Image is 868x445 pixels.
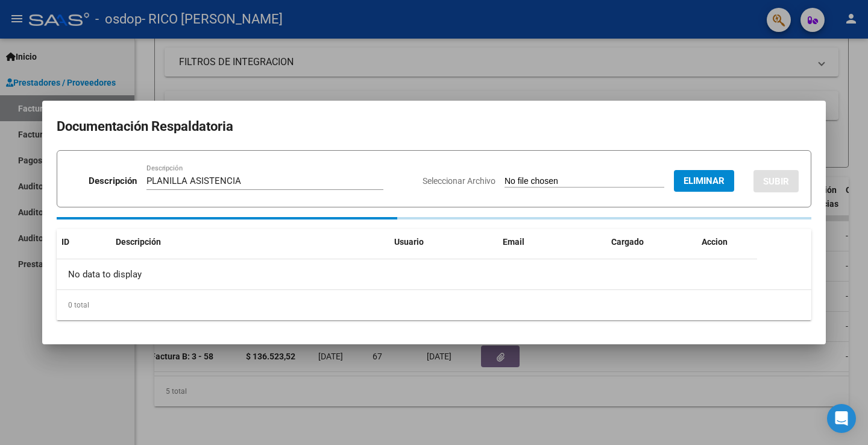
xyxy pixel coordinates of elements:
[753,170,799,192] button: SUBIR
[611,237,644,247] span: Cargado
[684,175,725,186] span: Eliminar
[111,229,389,255] datatable-header-cell: Descripción
[57,229,111,255] datatable-header-cell: ID
[89,174,137,188] p: Descripción
[606,229,697,255] datatable-header-cell: Cargado
[503,237,524,247] span: Email
[389,229,498,255] datatable-header-cell: Usuario
[827,404,856,433] div: Open Intercom Messenger
[57,259,757,289] div: No data to display
[394,237,424,247] span: Usuario
[61,237,69,247] span: ID
[57,290,811,320] div: 0 total
[57,115,811,138] h2: Documentación Respaldatoria
[674,170,734,192] button: Eliminar
[702,237,728,247] span: Accion
[116,237,161,247] span: Descripción
[498,229,606,255] datatable-header-cell: Email
[763,176,789,187] span: SUBIR
[697,229,757,255] datatable-header-cell: Accion
[423,176,495,186] span: Seleccionar Archivo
